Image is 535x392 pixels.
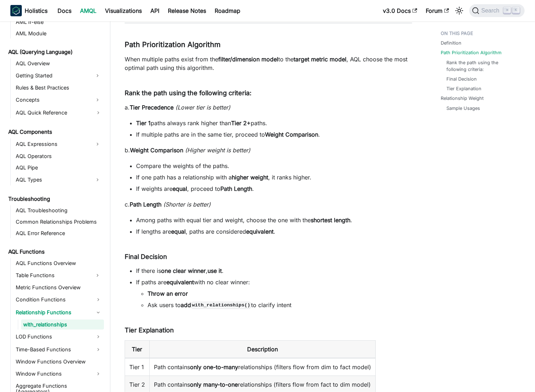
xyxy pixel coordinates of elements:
[14,107,104,118] a: AQL Quick Reference
[136,227,412,236] li: If lengths are , paths are considered .
[14,344,104,355] a: Time-Based Functions
[14,205,104,215] a: AQL Troubleshooting
[130,201,161,208] strong: Path Length
[454,5,465,16] button: Switch between dark and light mode (currently light mode)
[231,119,251,127] strong: Tier 2+
[247,346,278,353] strong: Description
[185,147,250,154] em: (Higher weight is better)
[125,146,412,154] p: b.
[125,89,412,97] h4: Rank the path using the following criteria:
[147,290,188,297] strong: Throw an error
[125,55,412,72] p: When multiple paths exist from the to the , AQL choose the most optimal path using this algorithm.
[3,21,110,392] nav: Docs sidebar
[91,174,104,185] button: Expand sidebar category 'AQL Types'
[207,267,222,274] strong: use it
[441,49,501,56] a: Path Prioritization Algorithm
[136,278,412,309] li: If paths are with no clear winner:
[441,40,461,46] a: Definition
[150,358,376,376] td: Path contains relationships (filters flow from dim to fact model)
[171,228,186,235] strong: equal
[210,5,245,16] a: Roadmap
[479,7,504,14] span: Search
[220,185,252,192] strong: Path Length
[76,5,101,16] a: AMQL
[125,200,412,209] p: c.
[14,368,104,380] a: Window Functions
[14,17,104,27] a: AML If-else
[125,253,412,261] h4: Final Decision
[14,228,104,238] a: AQL Error Reference
[6,127,104,137] a: AQL Components
[172,185,187,192] strong: equal
[446,85,481,92] a: Tier Explanation
[14,174,91,185] a: AQL Types
[136,162,412,170] li: Compare the weights of the paths.
[311,217,350,224] strong: shortest length
[146,5,164,16] a: API
[163,201,211,208] em: (Shorter is better)
[136,173,412,182] li: If one path has a relationship with a , it ranks higher.
[294,56,346,63] strong: target metric model
[14,29,104,39] a: AML Module
[14,163,104,173] a: AQL Pipe
[136,119,412,127] li: paths always rank higher than paths.
[136,184,412,193] li: If weights are , proceed to .
[14,331,104,342] a: LOD Functions
[446,59,517,73] a: Rank the path using the following criteria:
[191,302,251,309] code: with_relationships()
[91,270,104,281] button: Expand sidebar category 'Table Functions'
[91,138,104,150] button: Expand sidebar category 'AQL Expressions'
[166,279,194,286] strong: equivalent
[14,83,104,93] a: Rules & Best Practices
[132,346,142,353] strong: Tier
[14,282,104,292] a: Metric Functions Overview
[14,217,104,227] a: Common Relationships Problems
[21,320,104,330] a: with_relationships
[136,130,412,139] li: If multiple paths are in the same tier, proceed to .
[14,270,91,281] a: Table Functions
[130,104,174,111] strong: Tier Precedence
[101,5,146,16] a: Visualizations
[125,103,412,112] p: a.
[512,7,520,14] kbd: K
[14,258,104,268] a: AQL Functions Overview
[136,266,412,275] li: If there is , .
[181,301,251,309] strong: add
[161,267,206,274] strong: one clear winner
[125,326,412,335] h4: Tier Explanation
[14,357,104,367] a: Window Functions Overview
[14,58,104,68] a: AQL Overview
[446,76,477,82] a: Final Decision
[14,307,104,318] a: Relationship Functions
[421,5,453,16] a: Forum
[130,147,183,154] strong: Weight Comparison
[125,40,412,49] h3: Path Prioritization Algorithm
[441,95,484,102] a: Relationship Weight
[136,119,151,127] strong: Tier 1
[6,247,104,257] a: AQL Functions
[10,5,47,16] a: HolisticsHolistics
[190,363,238,371] strong: only one-to-many
[14,151,104,161] a: AQL Operators
[246,228,274,235] strong: equivalent
[265,131,318,138] strong: Weight Comparison
[232,174,268,181] strong: higher weight
[14,94,91,106] a: Concepts
[379,5,421,16] a: v3.0 Docs
[6,47,104,57] a: AQL (Querying Language)
[469,4,525,17] button: Search (Command+K)
[10,5,22,16] img: Holistics
[14,294,104,305] a: Condition Functions
[446,105,480,112] a: Sample Usages
[91,94,104,106] button: Expand sidebar category 'Concepts'
[164,5,210,16] a: Release Notes
[190,381,238,388] strong: only many-to-one
[136,216,412,224] li: Among paths with equal tier and weight, choose the one with the .
[125,358,150,376] td: Tier 1
[147,301,412,309] li: Ask users to to clarify intent
[218,56,278,63] strong: filter/dimension model
[175,104,230,111] em: (Lower tier is better)
[91,70,104,81] button: Expand sidebar category 'Getting Started'
[504,7,511,14] kbd: ⌘
[14,138,91,150] a: AQL Expressions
